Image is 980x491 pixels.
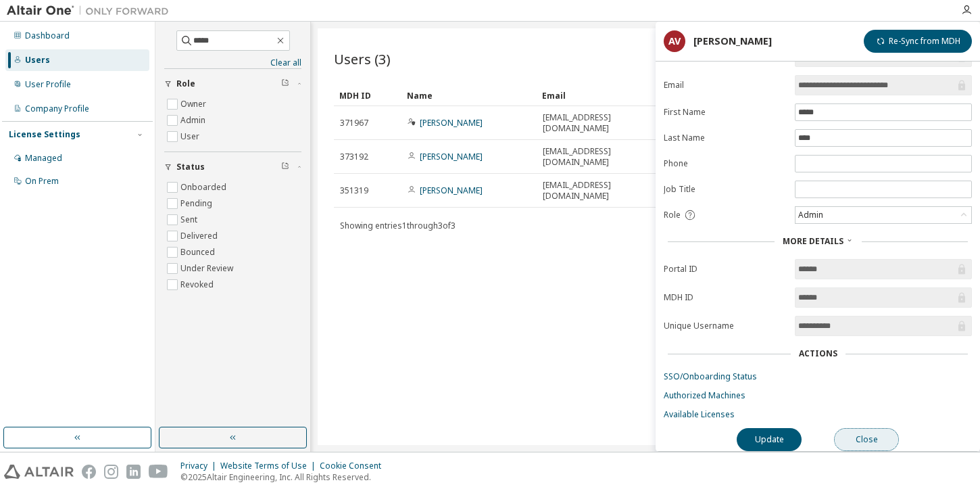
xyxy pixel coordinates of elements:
img: linkedin.svg [126,465,141,479]
div: Cookie Consent [320,461,389,471]
span: More Details [783,235,843,247]
a: [PERSON_NAME] [420,151,483,162]
span: 371967 [340,118,368,128]
div: Admin [795,207,971,223]
span: 351319 [340,185,368,196]
label: Phone [664,158,787,169]
div: Users [25,55,50,66]
div: Privacy [180,461,220,471]
div: Company Profile [25,103,89,114]
a: [PERSON_NAME] [420,185,483,196]
span: Users (3) [334,49,391,68]
label: Last Name [664,133,787,143]
label: First Name [664,107,787,118]
div: Admin [796,208,825,223]
span: 373192 [340,151,368,162]
a: Available Licenses [664,409,972,420]
label: Admin [180,112,208,128]
span: Role [176,78,195,89]
span: Status [176,162,205,172]
span: [EMAIL_ADDRESS][DOMAIN_NAME] [543,146,666,168]
a: Authorized Machines [664,390,972,401]
div: Email [542,85,666,106]
a: Clear all [164,57,301,68]
label: MDH ID [664,292,787,303]
label: Delivered [180,228,220,244]
p: © 2025 Altair Engineering, Inc. All Rights Reserved. [180,471,389,483]
div: Actions [799,348,837,359]
label: Under Review [180,260,236,277]
a: SSO/Onboarding Status [664,371,972,382]
span: [EMAIL_ADDRESS][DOMAIN_NAME] [543,112,666,134]
label: Bounced [180,244,218,260]
a: [PERSON_NAME] [420,117,483,128]
label: Owner [180,96,209,112]
div: MDH ID [339,85,396,106]
button: Role [164,69,301,99]
label: Pending [180,195,215,212]
div: Name [407,85,531,106]
button: Status [164,152,301,182]
label: Unique Username [664,321,787,331]
button: Update [737,428,802,451]
span: [EMAIL_ADDRESS][DOMAIN_NAME] [543,180,666,202]
div: User Profile [25,79,71,90]
div: On Prem [25,176,59,187]
button: Re-Sync from MDH [864,30,972,53]
label: User [180,128,202,145]
div: Dashboard [25,30,70,41]
label: Sent [180,212,200,228]
img: facebook.svg [82,465,96,479]
div: Website Terms of Use [220,461,320,471]
span: Role [664,210,681,220]
button: Close [834,428,899,451]
div: License Settings [9,129,80,140]
img: instagram.svg [104,465,118,479]
img: youtube.svg [149,465,168,479]
span: Clear filter [281,162,289,172]
label: Job Title [664,184,787,195]
img: altair_logo.svg [4,465,74,479]
img: Altair One [7,4,176,18]
span: Showing entries 1 through 3 of 3 [340,220,456,231]
div: [PERSON_NAME] [693,36,772,47]
div: Managed [25,153,62,164]
label: Email [664,80,787,91]
span: Clear filter [281,78,289,89]
label: Portal ID [664,264,787,275]
div: AV [664,30,685,52]
label: Revoked [180,277,216,293]
label: Onboarded [180,179,229,195]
